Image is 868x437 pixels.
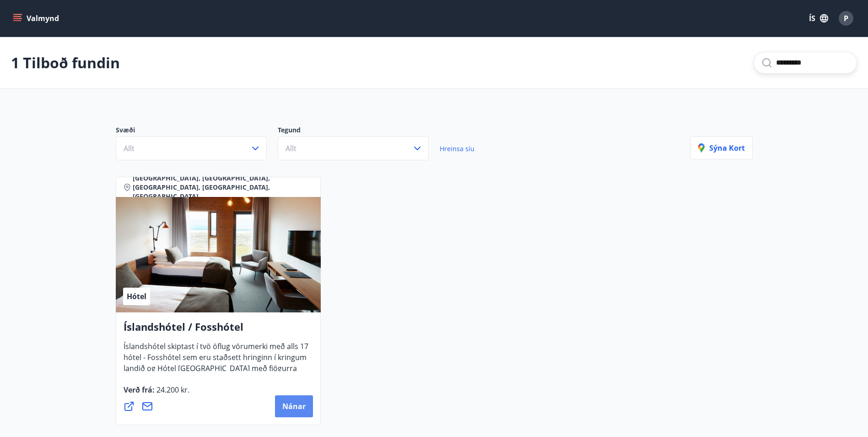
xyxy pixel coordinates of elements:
[698,143,745,153] p: Sýna kort
[440,144,474,153] span: Hreinsa síu
[835,7,857,29] button: P
[124,385,189,402] span: Verð frá :
[124,143,135,153] span: Allt
[804,10,833,27] button: ÍS
[286,143,297,153] span: Allt
[11,10,63,27] button: menu
[278,126,440,137] p: Tegund
[155,385,189,395] span: 24.200 kr.
[124,341,308,392] span: Íslandshótel skiptast í tvö öflug vörumerki með alls 17 hótel - Fosshótel sem eru staðsett hringi...
[116,137,267,160] button: Allt
[11,53,120,73] p: 1 Tilboð fundin
[275,395,313,417] button: Nánar
[844,13,848,23] span: P
[116,126,278,137] p: Svæði
[278,137,429,160] button: Allt
[690,137,753,159] button: Sýna kort
[127,291,146,301] span: Hótel
[282,401,306,411] span: Nánar
[124,320,313,341] h4: Íslandshótel / Fosshótel
[133,174,313,201] span: [GEOGRAPHIC_DATA], [GEOGRAPHIC_DATA], [GEOGRAPHIC_DATA], [GEOGRAPHIC_DATA], [GEOGRAPHIC_DATA]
